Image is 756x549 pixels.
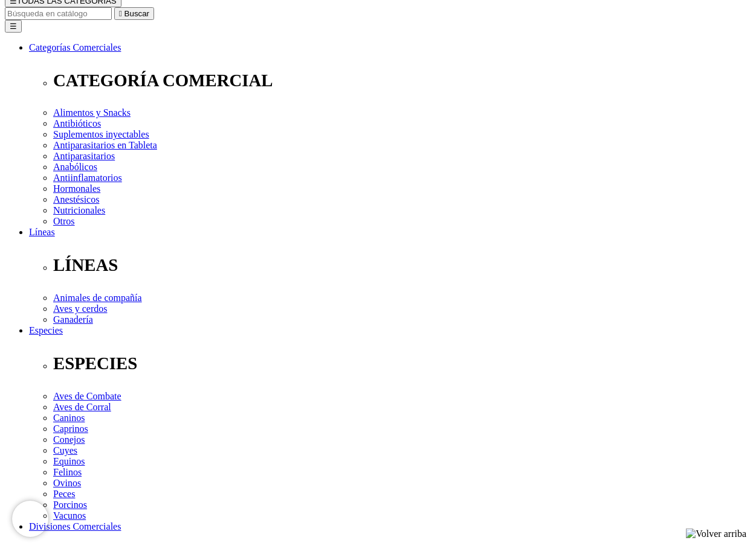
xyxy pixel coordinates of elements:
iframe: Brevo live chat [12,501,48,537]
a: Divisiones Comerciales [29,521,121,532]
a: Antiinflamatorios [53,173,122,183]
img: Volver arriba [686,528,746,539]
input: Buscar [5,7,112,20]
a: Equinos [53,456,85,466]
a: Felinos [53,467,82,477]
a: Conejos [53,434,85,445]
a: Porcinos [53,500,87,510]
p: LÍNEAS [53,255,751,275]
a: Ovinos [53,478,81,488]
button: ☰ [5,20,22,33]
a: Vacunos [53,510,86,521]
a: Anestésicos [53,194,99,205]
i:  [119,9,122,18]
a: Ganadería [53,314,93,325]
a: Caninos [53,413,85,423]
a: Animales de compañía [53,293,142,303]
a: Especies [29,325,63,335]
a: Alimentos y Snacks [53,107,131,118]
a: Cuyes [53,445,77,455]
a: Antiparasitarios [53,151,115,161]
a: Antibióticos [53,118,101,129]
p: ESPECIES [53,354,751,373]
a: Aves de Combate [53,391,121,401]
a: Categorías Comerciales [29,42,121,52]
a: Otros [53,216,75,226]
a: Aves y cerdos [53,303,107,314]
a: Hormonales [53,183,100,194]
a: Aves de Corral [53,402,111,412]
p: CATEGORÍA COMERCIAL [53,71,751,90]
button:  Buscar [114,7,154,20]
a: Peces [53,489,75,499]
a: Anabólicos [53,162,97,172]
a: Suplementos inyectables [53,129,149,139]
a: Caprinos [53,424,88,434]
a: Líneas [29,227,55,237]
a: Antiparasitarios en Tableta [53,140,157,150]
a: Nutricionales [53,205,105,215]
span: Buscar [124,9,149,18]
